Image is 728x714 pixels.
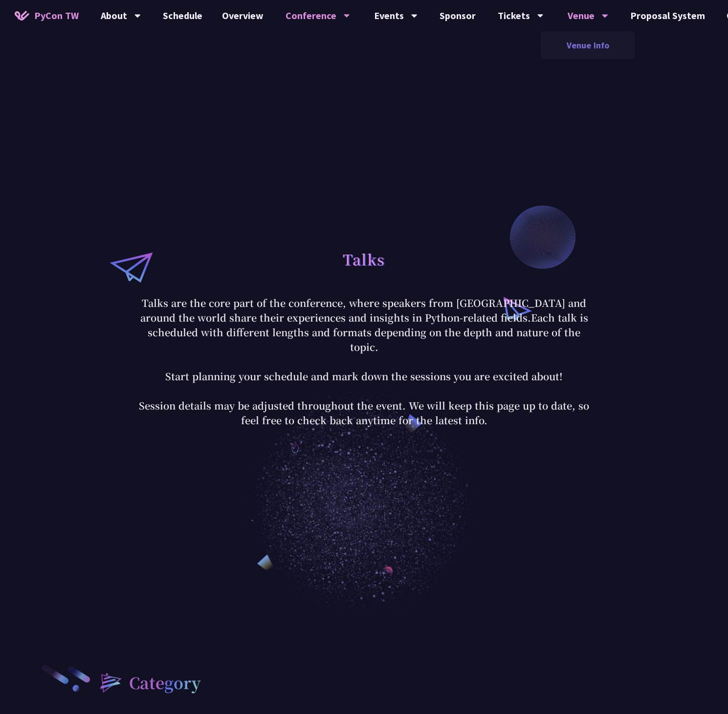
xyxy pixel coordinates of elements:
[137,296,592,428] p: Talks are the core part of the conference, where speakers from [GEOGRAPHIC_DATA] and around the w...
[129,671,201,694] h2: Category
[34,8,79,23] span: PyCon TW
[5,3,88,28] a: PyCon TW
[343,244,385,274] h1: Talks
[541,34,635,57] a: Venue Info
[15,11,29,21] img: Home icon of PyCon TW 2025
[90,664,129,701] img: heading-bullet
